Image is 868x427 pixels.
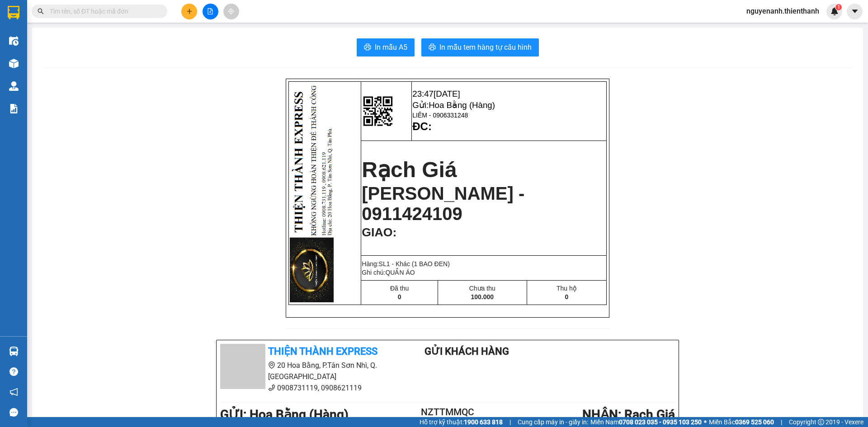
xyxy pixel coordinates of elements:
img: HFRrbPx.png [289,82,336,304]
strong: 0708 023 035 - 0935 103 250 [619,418,702,426]
b: NHẬN : Rạch Giá [582,407,675,422]
button: printerIn mẫu tem hàng tự cấu hình [421,38,539,56]
span: | [509,417,511,427]
span: printer [429,43,436,52]
span: GIAO [362,225,392,239]
sup: 1 [835,4,842,10]
span: In mẫu A5 [375,42,407,53]
strong: ĐC: [412,120,432,132]
span: 1 [837,4,840,10]
img: qr-code [363,96,393,126]
span: In mẫu tem hàng tự cấu hình [439,42,532,53]
span: Đã thu [390,285,409,292]
img: icon-new-feature [830,7,839,15]
span: Hỗ trợ kỹ thuật: [420,417,503,427]
button: caret-down [847,4,863,19]
li: 20 Hoa Bằng, P.Tân Sơn Nhì, Q. [GEOGRAPHIC_DATA] [220,360,388,382]
span: Chưa thu [469,285,495,292]
button: plus [181,4,197,19]
span: aim [228,8,234,14]
h2: NZTTMMQC [410,405,486,420]
span: Ghi chú: [362,269,415,276]
span: question-circle [9,367,18,376]
span: Cung cấp máy in - giấy in: [518,417,588,427]
span: file-add [207,8,213,14]
b: Gửi khách hàng [425,346,509,357]
img: logo-vxr [8,6,19,19]
span: LIÊM - 0906331248 [412,112,468,119]
li: 0908731119, 0908621119 [220,382,388,394]
span: [DATE] [434,89,460,99]
span: 100.000 [471,293,494,300]
img: warehouse-icon [9,347,19,356]
span: [PERSON_NAME] - 0911424109 [362,183,524,224]
img: solution-icon [9,104,19,113]
img: warehouse-icon [9,59,19,68]
button: printerIn mẫu A5 [357,38,415,56]
span: printer [364,43,371,52]
span: nguyenanh.thienthanh [739,5,826,17]
span: 23:47 [412,89,460,99]
span: notification [9,388,18,396]
span: copyright [818,419,824,425]
span: message [9,408,18,417]
span: Miền Nam [590,417,702,427]
span: Miền Bắc [709,417,774,427]
span: plus [186,8,193,14]
span: environment [268,361,275,369]
b: GỬI : Hoa Bằng (Hàng) [220,407,349,422]
span: Hàng:SL [362,260,450,267]
span: Thu hộ [557,285,577,292]
button: file-add [203,4,218,19]
span: phone [268,384,275,391]
span: Rạch Giá [362,158,457,182]
strong: 1900 633 818 [464,418,503,426]
strong: 0369 525 060 [735,418,774,426]
span: QUẦN ÁO [385,269,415,276]
input: Tìm tên, số ĐT hoặc mã đơn [50,6,156,16]
span: : [392,225,396,239]
span: 1 - Khác (1 BAO ĐEN) [387,260,450,267]
button: aim [223,4,239,19]
span: search [38,8,44,14]
span: | [781,417,782,427]
span: caret-down [851,7,859,15]
span: Gửi: [412,100,495,110]
span: 0 [398,293,401,300]
b: Thiện Thành Express [268,346,377,357]
span: ⚪️ [704,420,707,424]
img: warehouse-icon [9,81,19,91]
span: 0 [565,293,569,300]
img: warehouse-icon [9,36,19,46]
span: Hoa Bằng (Hàng) [429,100,495,110]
